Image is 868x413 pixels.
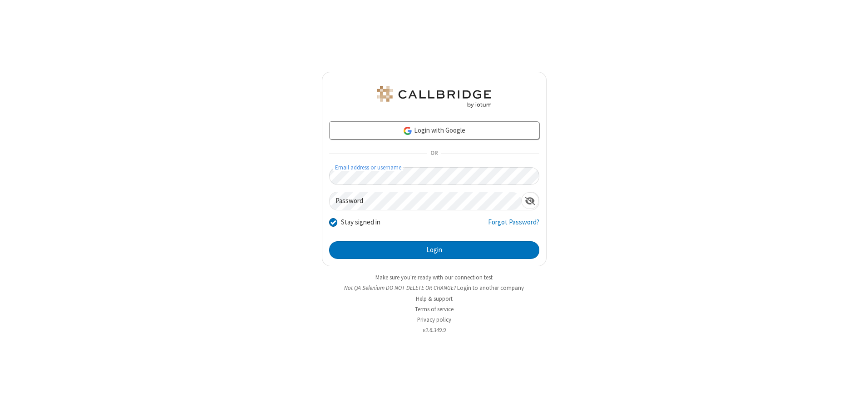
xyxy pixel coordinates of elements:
a: Privacy policy [417,316,451,323]
button: Login [329,241,539,259]
button: Login to another company [457,284,524,292]
li: v2.6.349.9 [322,326,547,334]
img: google-icon.png [403,126,413,136]
a: Login with Google [329,121,539,139]
img: QA Selenium DO NOT DELETE OR CHANGE [375,86,493,108]
li: Not QA Selenium DO NOT DELETE OR CHANGE? [322,284,547,292]
div: Show password [521,192,539,209]
span: OR [427,147,441,160]
input: Password [330,192,521,210]
input: Email address or username [329,167,539,185]
a: Forgot Password? [488,217,539,234]
a: Terms of service [415,305,454,313]
iframe: Chat [845,389,861,407]
a: Help & support [416,295,453,303]
a: Make sure you're ready with our connection test [375,274,493,281]
label: Stay signed in [341,217,380,228]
